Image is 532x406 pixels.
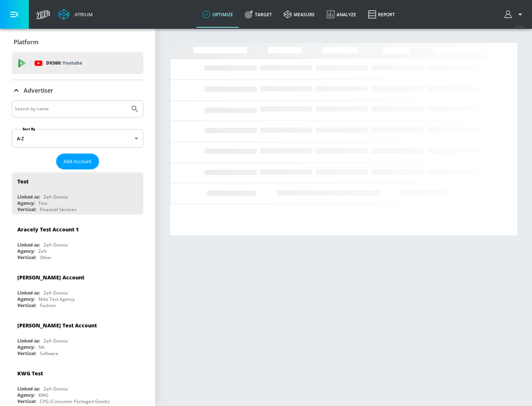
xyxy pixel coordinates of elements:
[239,1,278,28] a: Target
[17,242,40,248] div: Linked as:
[40,254,52,261] div: Other
[12,52,143,74] div: DV360: Youtube
[17,338,40,344] div: Linked as:
[17,194,40,200] div: Linked as:
[44,338,68,344] div: Zefr Demos
[72,11,93,18] div: Atrium
[58,9,93,20] a: Atrium
[17,248,35,254] div: Agency:
[278,1,321,28] a: measure
[40,398,110,405] div: CPG (Consumer Packaged Goods)
[12,220,143,262] div: Aracely Test Account 1Linked as:Zefr DemosAgency:ZefrVertical:Other
[17,274,84,281] div: [PERSON_NAME] Account
[15,104,127,114] input: Search by name
[40,206,76,213] div: Financial Services
[17,386,40,392] div: Linked as:
[38,200,47,206] div: Test
[14,38,38,46] p: Platform
[17,322,97,329] div: [PERSON_NAME] Test Account
[12,316,143,358] div: [PERSON_NAME] Test AccountLinked as:Zefr DemosAgency:NAVertical:Software
[46,59,82,67] p: DV360:
[38,392,48,398] div: KWG
[12,172,143,214] div: TestLinked as:Zefr DemosAgency:TestVertical:Financial Services
[321,1,362,28] a: Analyze
[44,290,68,296] div: Zefr Demos
[17,290,40,296] div: Linked as:
[21,127,37,131] label: Sort By
[12,268,143,310] div: [PERSON_NAME] AccountLinked as:Zefr DemosAgency:Mike Test AgencyVertical:Fashion
[17,344,35,350] div: Agency:
[44,386,68,392] div: Zefr Demos
[17,254,36,261] div: Vertical:
[56,154,99,169] button: Add Account
[44,242,68,248] div: Zefr Demos
[12,32,143,52] div: Platform
[197,1,239,28] a: optimize
[17,398,36,405] div: Vertical:
[38,296,75,302] div: Mike Test Agency
[44,194,68,200] div: Zefr Demos
[17,350,36,357] div: Vertical:
[17,296,35,302] div: Agency:
[24,86,53,94] p: Advertiser
[38,344,45,350] div: NA
[17,226,79,233] div: Aracely Test Account 1
[514,24,525,28] span: v 4.24.0
[64,157,92,166] span: Add Account
[40,350,58,357] div: Software
[12,80,143,101] div: Advertiser
[17,206,36,213] div: Vertical:
[40,302,56,309] div: Fashion
[17,392,35,398] div: Agency:
[362,1,401,28] a: Report
[12,129,143,148] div: A-Z
[17,370,43,377] div: KWG Test
[38,248,47,254] div: Zefr
[62,59,82,67] p: Youtube
[17,178,28,185] div: Test
[17,200,35,206] div: Agency:
[17,302,36,309] div: Vertical:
